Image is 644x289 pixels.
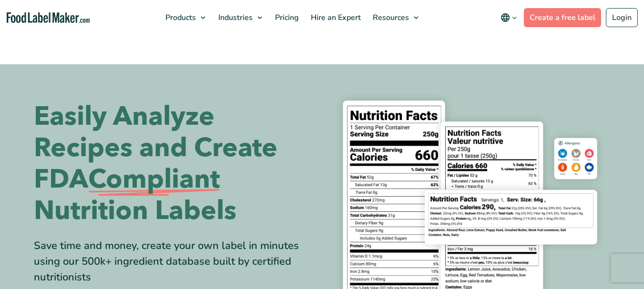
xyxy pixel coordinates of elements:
span: Compliant [88,164,220,195]
span: Products [163,12,197,23]
a: Login [606,8,638,27]
a: Create a free label [524,8,601,27]
div: Save time and money, create your own label in minutes using our 500k+ ingredient database built b... [34,238,315,285]
span: Resources [370,12,410,23]
span: Hire an Expert [308,12,362,23]
span: Industries [215,12,254,23]
h1: Easily Analyze Recipes and Create FDA Nutrition Labels [34,101,315,227]
span: Pricing [272,12,300,23]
